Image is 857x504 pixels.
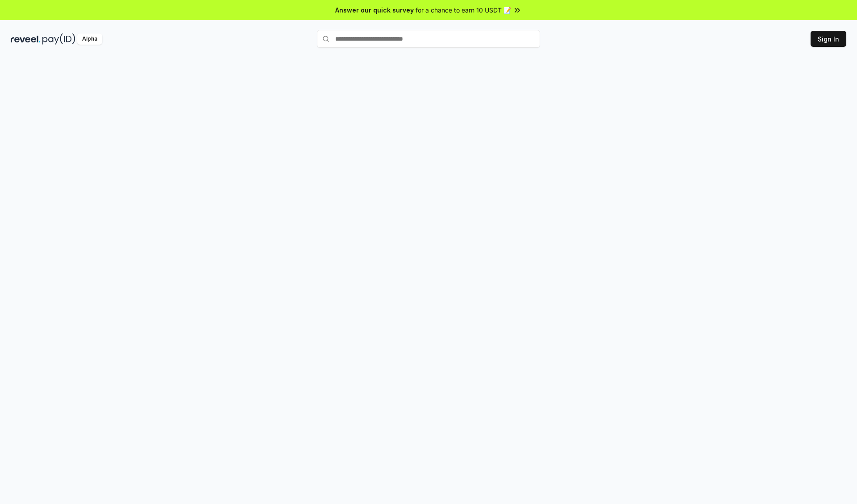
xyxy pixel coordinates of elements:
div: Alpha [77,33,102,45]
img: reveel_dark [11,33,41,45]
span: Answer our quick survey [335,5,414,15]
img: pay_id [42,33,75,45]
span: for a chance to earn 10 USDT 📝 [416,5,511,15]
button: Sign In [811,31,846,47]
